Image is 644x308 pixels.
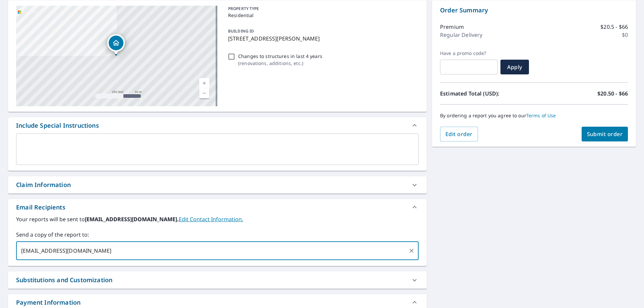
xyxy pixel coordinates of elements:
label: Your reports will be sent to [16,215,419,223]
div: Dropped pin, building 1, Residential property, 1806 Partridge Dr Imperial, MO 63052 [107,34,125,55]
p: Regular Delivery [440,31,482,39]
div: Substitutions and Customization [16,275,112,285]
div: Substitutions and Customization [8,271,427,289]
div: Claim Information [8,176,427,193]
p: Changes to structures in last 4 years [238,53,322,60]
a: Current Level 17, Zoom In [199,78,209,88]
div: Include Special Instructions [16,121,99,130]
p: Estimated Total (USD): [440,89,534,98]
span: Edit order [445,130,473,138]
label: Have a promo code? [440,50,498,56]
p: ( renovations, additions, etc. ) [238,60,322,67]
a: Current Level 17, Zoom Out [199,88,209,98]
button: Clear [407,246,416,255]
button: Apply [500,60,529,74]
p: BUILDING ID [228,28,254,34]
button: Submit order [582,127,628,141]
button: Edit order [440,127,478,141]
span: Apply [506,63,524,71]
b: [EMAIL_ADDRESS][DOMAIN_NAME]. [85,215,179,223]
span: Submit order [587,130,623,138]
div: Include Special Instructions [8,117,427,133]
p: $0 [622,31,628,39]
p: [STREET_ADDRESS][PERSON_NAME] [228,35,416,43]
p: Order Summary [440,6,628,15]
div: Payment Information [16,298,80,307]
p: $20.5 - $66 [600,23,628,31]
a: Terms of Use [526,112,556,119]
a: EditContactInfo [179,215,243,223]
div: Claim Information [16,180,71,189]
div: Email Recipients [8,199,427,215]
p: Residential [228,12,416,19]
p: PROPERTY TYPE [228,6,416,12]
p: $20.50 - $66 [597,89,628,98]
p: Premium [440,23,464,31]
p: By ordering a report you agree to our [440,113,628,119]
div: Email Recipients [16,203,65,212]
label: Send a copy of the report to: [16,231,419,239]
